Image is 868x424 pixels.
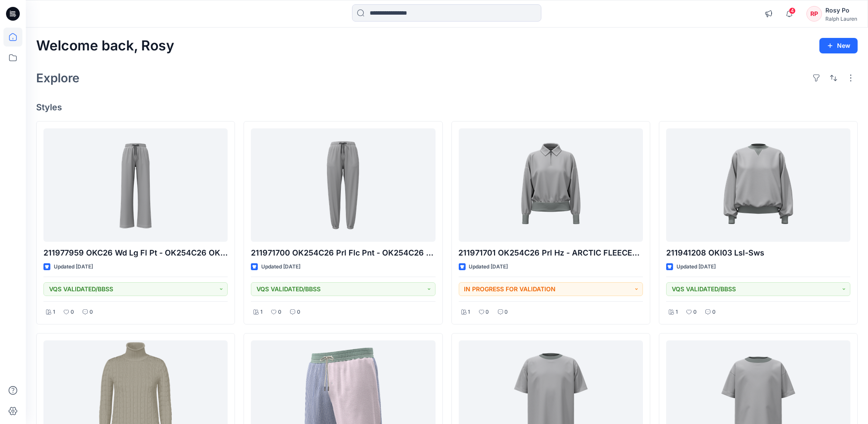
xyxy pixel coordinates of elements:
span: 4 [789,7,796,14]
p: Updated [DATE] [261,262,300,271]
p: 1 [53,308,55,317]
p: 1 [676,308,678,317]
p: 0 [297,308,300,317]
p: 0 [505,308,508,317]
div: Rosy Po [825,5,857,16]
button: New [819,38,858,53]
p: 211971701 OK254C26 Prl Hz - ARCTIC FLEECE-PRL HZ-LONG SLEEVESWEATSHIRT [459,247,643,259]
a: 211971701 OK254C26 Prl Hz - ARCTIC FLEECE-PRL HZ-LONG SLEEVESWEATSHIRT [459,128,643,242]
a: 211941208 OKI03 Lsl-Sws [666,128,850,242]
p: 211977959 OKC26 Wd Lg Fl Pt - OK254C26 OK255C26 ARCTIC FLEECE-WD LG FL PT-ANKLE-ATHLETIC [43,247,228,259]
p: 0 [693,308,697,317]
div: Ralph Lauren [825,16,857,22]
a: 211977959 OKC26 Wd Lg Fl Pt - OK254C26 OK255C26 ARCTIC FLEECE-WD LG FL PT-ANKLE-ATHLETIC [43,128,228,242]
p: Updated [DATE] [676,262,716,271]
p: Updated [DATE] [54,262,93,271]
p: Updated [DATE] [469,262,508,271]
p: 1 [260,308,263,317]
h4: Styles [36,102,858,112]
h2: Explore [36,71,80,85]
p: 0 [278,308,281,317]
p: 0 [712,308,716,317]
div: RP [806,6,822,22]
p: 211941208 OKI03 Lsl-Sws [666,247,850,259]
p: 0 [486,308,489,317]
h2: Welcome back, Rosy [36,38,174,54]
a: 211971700 OK254C26 Prl Flc Pnt - OK254C26 ARCTIC FLEECE-PRL FLC PNTANKLE-ATHLETIC [251,128,435,242]
p: 0 [90,308,93,317]
p: 211971700 OK254C26 Prl Flc Pnt - OK254C26 ARCTIC FLEECE-PRL FLC PNTANKLE-ATHLETIC [251,247,435,259]
p: 1 [468,308,470,317]
p: 0 [71,308,74,317]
